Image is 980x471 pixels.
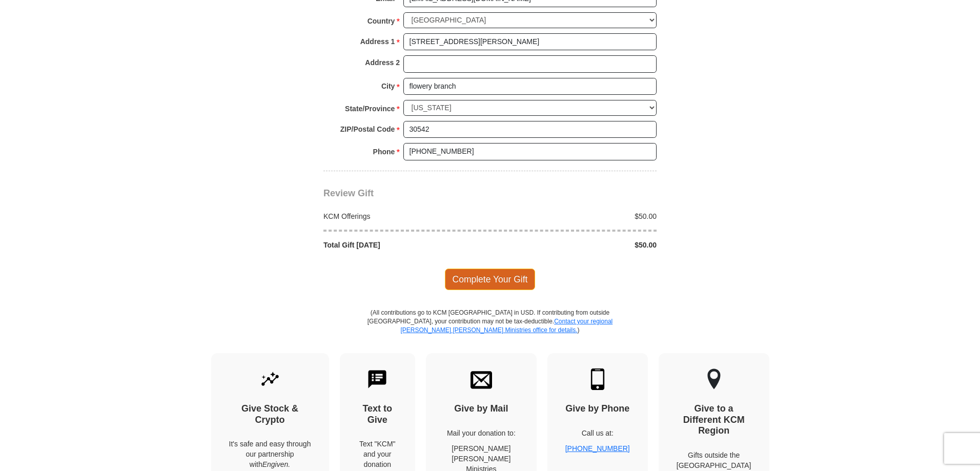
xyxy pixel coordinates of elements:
[367,14,395,28] strong: Country
[677,403,751,437] h4: Give to a Different KCM Region
[707,368,721,390] img: other-region
[471,368,492,390] img: envelope.svg
[259,368,281,390] img: give-by-stock.svg
[340,122,395,136] strong: ZIP/Postal Code
[587,368,608,390] img: mobile.svg
[318,211,491,221] div: KCM Offerings
[345,101,395,116] strong: State/Province
[360,34,395,49] strong: Address 1
[373,145,395,159] strong: Phone
[381,79,395,93] strong: City
[367,309,613,353] p: (All contributions go to KCM [GEOGRAPHIC_DATA] in USD. If contributing from outside [GEOGRAPHIC_D...
[318,240,491,250] div: Total Gift [DATE]
[565,403,630,415] h4: Give by Phone
[565,428,630,438] p: Call us at:
[444,403,519,415] h4: Give by Mail
[490,211,662,221] div: $50.00
[323,188,374,198] span: Review Gift
[229,403,311,425] h4: Give Stock & Crypto
[365,55,400,70] strong: Address 2
[366,368,388,390] img: text-to-give.svg
[358,403,398,425] h4: Text to Give
[444,428,519,438] p: Mail your donation to:
[445,269,536,290] span: Complete Your Gift
[229,439,311,469] p: It's safe and easy through our partnership with
[565,444,630,453] a: [PHONE_NUMBER]
[490,240,662,250] div: $50.00
[262,460,290,468] i: Engiven.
